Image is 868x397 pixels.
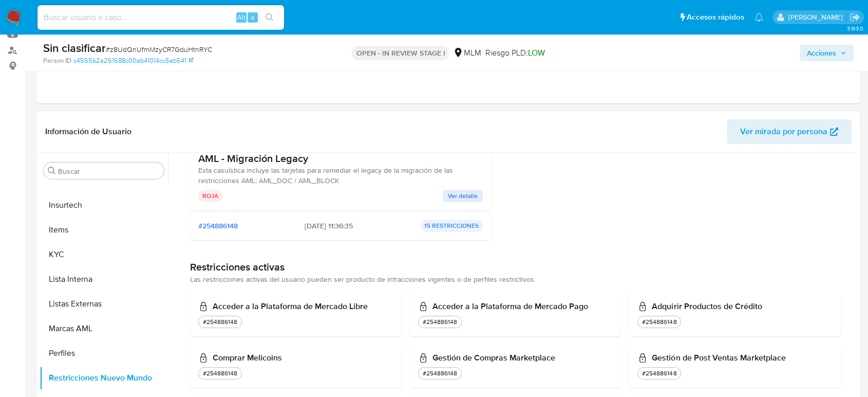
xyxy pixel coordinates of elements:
div: MLM [453,47,481,59]
button: Perfiles [40,341,168,366]
h1: Información de Usuario [45,127,131,137]
p: diego.gardunorosas@mercadolibre.com.mx [788,12,846,22]
a: Notificaciones [754,13,763,22]
span: Alt [237,12,246,22]
span: LOW [527,47,544,59]
input: Buscar [58,167,160,176]
span: 3.163.0 [846,24,863,32]
a: Salir [850,12,860,23]
button: search-icon [259,10,280,25]
span: Accesos rápidos [687,12,744,23]
a: c4555b2a261688c00ab41014cc5ab541 [73,56,193,65]
button: Listas Externas [40,292,168,316]
span: Riesgo PLD: [485,47,544,59]
button: Ver mirada por persona [727,119,852,144]
span: Acciones [807,45,836,61]
b: Sin clasificar [43,40,106,56]
button: Insurtech [40,193,168,218]
p: OPEN - IN REVIEW STAGE I [352,46,449,60]
button: Buscar [48,167,56,175]
button: Items [40,218,168,242]
button: KYC [40,242,168,267]
span: Ver mirada por persona [740,119,827,144]
span: # z8UdQnUfmMzyCR7GduHtnRYC [106,44,212,55]
b: Person ID [43,56,71,65]
button: Marcas AML [40,316,168,341]
input: Buscar usuario o caso... [37,11,284,24]
button: Restricciones Nuevo Mundo [40,366,168,390]
span: s [251,12,254,22]
button: Acciones [800,45,854,61]
button: Lista Interna [40,267,168,292]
